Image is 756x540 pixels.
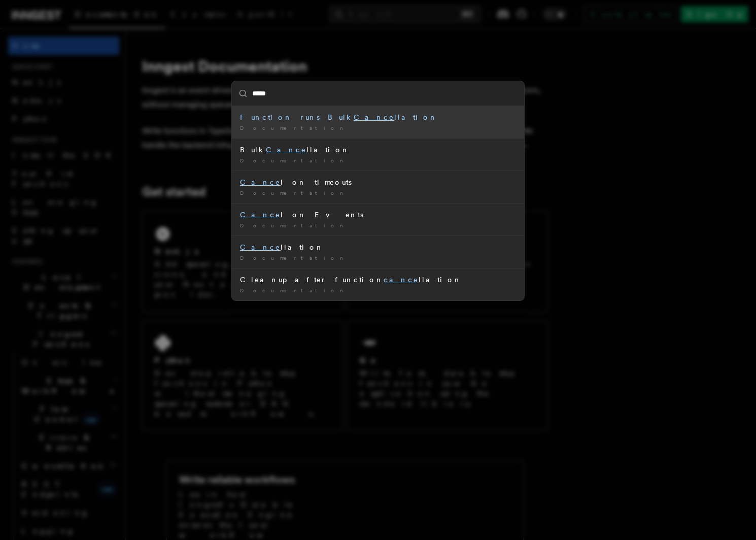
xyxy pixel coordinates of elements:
mark: Cance [240,178,281,186]
div: Function runs Bulk llation [240,112,516,122]
span: Documentation [240,255,347,261]
div: llation [240,242,516,252]
mark: Cance [240,211,281,219]
span: Documentation [240,287,347,293]
span: Documentation [240,190,347,196]
mark: Cance [266,146,306,154]
span: Documentation [240,222,347,228]
span: Documentation [240,125,347,131]
mark: Cance [354,113,394,121]
div: Bulk llation [240,145,516,155]
mark: Cance [240,243,281,251]
div: l on timeouts [240,177,516,187]
span: Documentation [240,157,347,163]
div: l on Events [240,210,516,220]
div: Cleanup after function llation [240,275,516,285]
mark: cance [384,276,419,284]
